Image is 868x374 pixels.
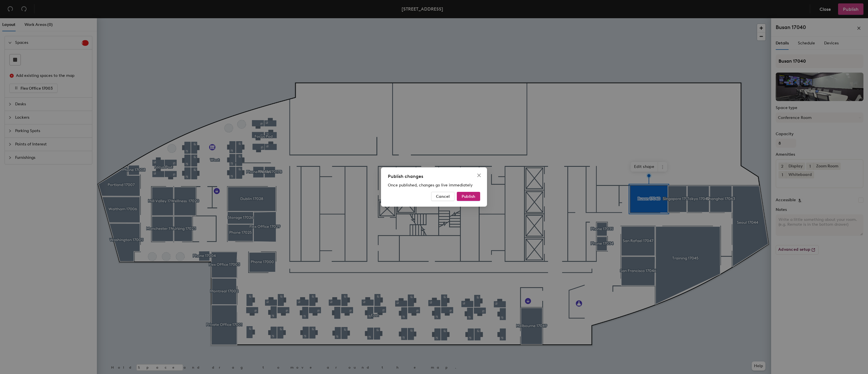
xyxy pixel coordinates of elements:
span: Once published, changes go live immediately [388,183,473,188]
span: Cancel [436,194,450,199]
button: Publish [457,192,480,201]
button: Cancel [431,192,455,201]
span: Publish [462,194,475,199]
button: Close [474,171,484,180]
span: Close [474,173,484,178]
div: Publish changes [388,173,480,180]
span: close [477,173,481,178]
